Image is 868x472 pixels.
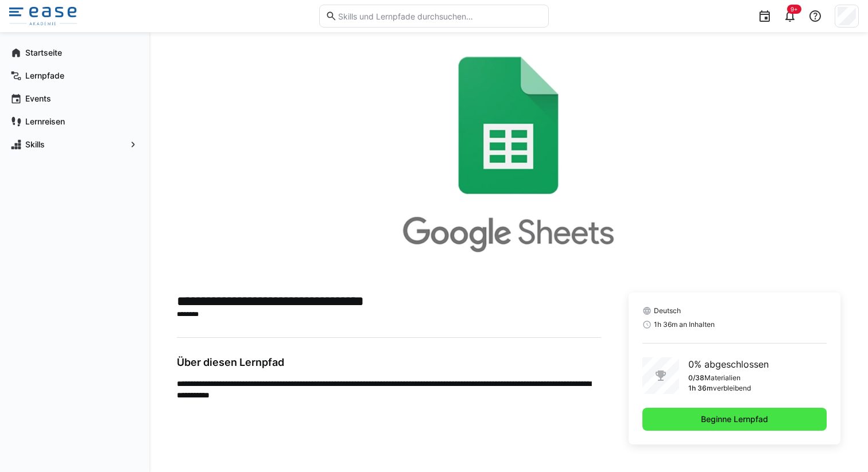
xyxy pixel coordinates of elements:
[704,373,741,383] p: Materialien
[713,384,751,393] p: verbleibend
[699,414,770,425] span: Beginne Lernpfad
[688,384,713,393] p: 1h 36m
[642,408,827,431] button: Beginne Lernpfad
[177,356,601,369] h3: Über diesen Lernpfad
[688,373,704,383] p: 0/38
[654,320,715,329] span: 1h 36m an Inhalten
[337,11,542,21] input: Skills und Lernpfade durchsuchen…
[654,306,681,315] span: Deutsch
[790,6,798,13] span: 9+
[688,357,769,371] p: 0% abgeschlossen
